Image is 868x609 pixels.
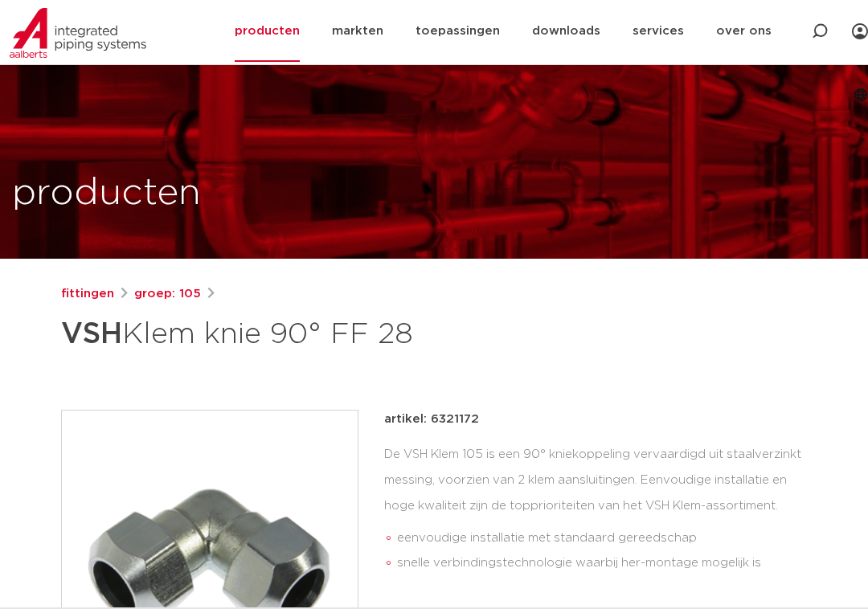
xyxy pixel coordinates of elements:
h1: producten [12,168,201,219]
a: fittingen [61,284,114,304]
strong: VSH [61,320,122,349]
h1: Klem knie 90° FF 28 [61,310,553,358]
p: artikel: 6321172 [384,410,479,429]
li: eenvoudige installatie met standaard gereedschap [397,525,807,551]
div: De VSH Klem 105 is een 90° kniekoppeling vervaardigd uit staalverzinkt messing, voorzien van 2 kl... [384,442,807,582]
li: snelle verbindingstechnologie waarbij her-montage mogelijk is [397,550,807,576]
a: groep: 105 [134,284,201,304]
